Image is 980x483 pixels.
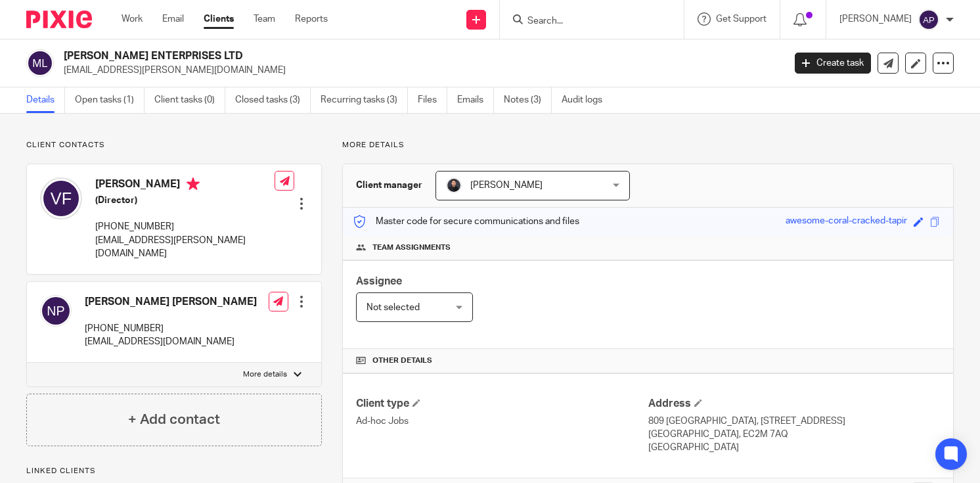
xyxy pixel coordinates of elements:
[321,87,408,113] a: Recurring tasks (3)
[839,12,912,26] p: [PERSON_NAME]
[356,179,422,192] h3: Client manager
[562,87,612,113] a: Audit logs
[75,87,145,113] a: Open tasks (1)
[353,215,579,228] p: Master code for secure communications and files
[85,295,257,309] h4: [PERSON_NAME] [PERSON_NAME]
[95,220,275,233] p: [PHONE_NUMBER]
[648,428,940,441] p: [GEOGRAPHIC_DATA], EC2M 7AQ
[26,466,322,476] p: Linked clients
[26,140,322,150] p: Client contacts
[918,9,939,30] img: svg%3E
[243,369,287,380] p: More details
[122,12,143,26] a: Work
[162,12,184,26] a: Email
[356,276,402,287] span: Assignee
[648,397,940,411] h4: Address
[85,322,257,335] p: [PHONE_NUMBER]
[356,415,648,428] p: Ad-hoc Jobs
[154,87,225,113] a: Client tasks (0)
[504,87,552,113] a: Notes (3)
[295,12,328,26] a: Reports
[356,397,648,411] h4: Client type
[95,194,275,207] h5: (Director)
[128,409,220,430] h4: + Add contact
[85,335,257,348] p: [EMAIL_ADDRESS][DOMAIN_NAME]
[95,177,275,194] h4: [PERSON_NAME]
[26,87,65,113] a: Details
[446,177,462,193] img: My%20Photo.jpg
[470,181,543,190] span: [PERSON_NAME]
[526,16,644,28] input: Search
[418,87,447,113] a: Files
[64,49,633,63] h2: [PERSON_NAME] ENTERPRISES LTD
[26,49,54,77] img: svg%3E
[235,87,311,113] a: Closed tasks (3)
[254,12,275,26] a: Team
[795,53,871,74] a: Create task
[786,214,907,229] div: awesome-coral-cracked-tapir
[40,295,72,327] img: svg%3E
[367,303,420,312] span: Not selected
[64,64,775,77] p: [EMAIL_ADDRESS][PERSON_NAME][DOMAIN_NAME]
[716,14,767,24] span: Get Support
[648,415,940,428] p: 809 [GEOGRAPHIC_DATA], [STREET_ADDRESS]
[40,177,82,219] img: svg%3E
[204,12,234,26] a: Clients
[342,140,954,150] p: More details
[648,441,940,454] p: [GEOGRAPHIC_DATA]
[95,234,275,261] p: [EMAIL_ADDRESS][PERSON_NAME][DOMAIN_NAME]
[372,242,451,253] span: Team assignments
[457,87,494,113] a: Emails
[372,356,432,366] span: Other details
[187,177,200,191] i: Primary
[26,11,92,28] img: Pixie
